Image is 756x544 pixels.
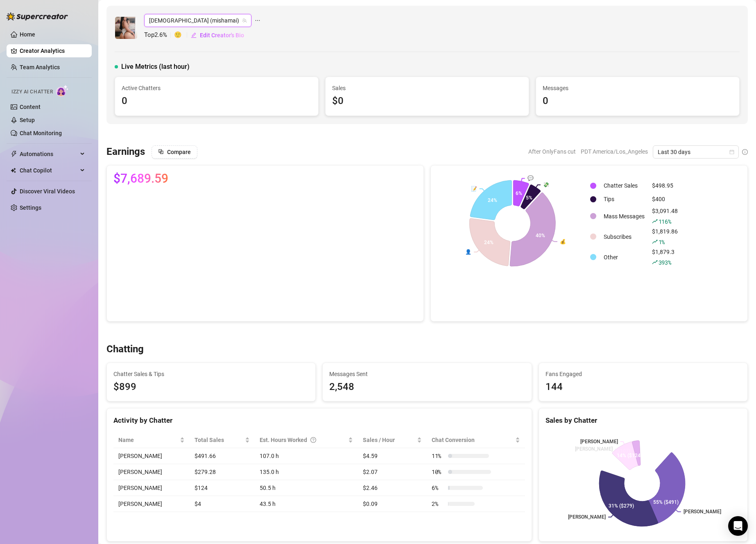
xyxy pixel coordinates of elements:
[191,32,197,38] span: edit
[190,496,255,512] td: $4
[20,64,60,70] a: Team Analytics
[113,379,309,395] span: $899
[652,206,678,226] div: $3,091.48
[568,514,606,520] text: [PERSON_NAME]
[465,249,471,255] text: 👤
[600,206,648,226] td: Mass Messages
[195,435,243,444] span: Total Sales
[659,258,671,266] span: 393 %
[11,168,16,173] img: Chat Copilot
[652,239,658,245] span: rise
[652,259,658,265] span: rise
[543,93,733,109] div: 0
[543,84,733,93] span: Messages
[121,62,190,72] span: Live Metrics (last hour)
[144,30,174,40] span: Top 2.6 %
[580,439,618,444] text: [PERSON_NAME]
[122,84,312,93] span: Active Chatters
[652,247,678,267] div: $1,879.3
[432,467,445,476] span: 10 %
[329,379,525,395] div: 2,548
[20,44,85,57] a: Creator Analytics
[113,480,190,496] td: [PERSON_NAME]
[20,204,41,211] a: Settings
[358,464,426,480] td: $2.07
[545,379,741,395] div: 144
[255,480,358,496] td: 50.5 h
[149,14,247,27] span: Mishamai (mishamai)
[113,172,168,185] span: $7,689.59
[728,516,748,536] div: Open Intercom Messenger
[545,369,741,379] span: Fans Engaged
[358,496,426,512] td: $0.09
[255,496,358,512] td: 43.5 h
[11,88,53,96] span: Izzy AI Chatter
[20,104,41,110] a: Content
[106,145,145,159] h3: Earnings
[115,17,137,39] img: Mishamai
[113,496,190,512] td: [PERSON_NAME]
[581,145,648,158] span: PDT America/Los_Angeles
[255,448,358,464] td: 107.0 h
[113,415,525,426] div: Activity by Chatter
[575,446,613,452] text: [PERSON_NAME]
[600,227,648,247] td: Subscribes
[432,435,514,444] span: Chat Conversion
[427,432,525,448] th: Chat Conversion
[190,464,255,480] td: $279.28
[684,509,721,515] text: [PERSON_NAME]
[20,117,35,123] a: Setup
[200,32,244,39] span: Edit Creator's Bio
[658,146,734,158] span: Last 30 days
[600,247,648,267] td: Other
[106,343,144,356] h3: Chatting
[242,18,247,23] span: team
[190,432,255,448] th: Total Sales
[255,464,358,480] td: 135.0 h
[332,84,522,93] span: Sales
[600,193,648,206] td: Tips
[113,448,190,464] td: [PERSON_NAME]
[560,238,566,245] text: 💰
[363,435,415,444] span: Sales / Hour
[113,369,309,379] span: Chatter Sales & Tips
[260,435,347,444] div: Est. Hours Worked
[167,149,191,155] span: Compare
[11,151,17,157] span: thunderbolt
[652,181,678,190] div: $498.95
[152,145,197,159] button: Compare
[432,499,445,508] span: 2 %
[56,85,69,97] img: AI Chatter
[652,227,678,247] div: $1,819.86
[358,432,426,448] th: Sales / Hour
[20,147,78,161] span: Automations
[742,149,748,155] span: info-circle
[20,31,35,38] a: Home
[528,145,576,158] span: After OnlyFans cut
[190,448,255,464] td: $491.66
[122,93,312,109] div: 0
[7,12,68,20] img: logo-BBDzfeDw.svg
[659,218,671,225] span: 116 %
[174,30,190,40] span: 🙂
[471,185,477,191] text: 📝
[729,150,734,154] span: calendar
[190,480,255,496] td: $124
[358,448,426,464] td: $4.59
[118,435,178,444] span: Name
[545,415,741,426] div: Sales by Chatter
[190,29,244,42] button: Edit Creator's Bio
[652,218,658,224] span: rise
[659,238,665,246] span: 1 %
[310,435,316,444] span: question-circle
[358,480,426,496] td: $2.46
[432,451,445,460] span: 11 %
[543,181,549,188] text: 💸
[527,175,534,181] text: 💬
[332,93,522,109] div: $0
[113,464,190,480] td: [PERSON_NAME]
[113,432,190,448] th: Name
[329,369,525,379] span: Messages Sent
[600,179,648,192] td: Chatter Sales
[20,164,78,177] span: Chat Copilot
